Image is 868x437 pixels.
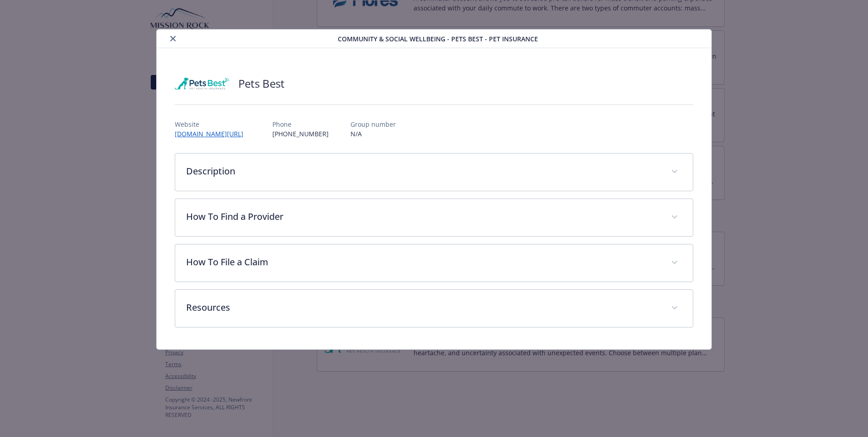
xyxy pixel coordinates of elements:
[175,129,251,138] a: [DOMAIN_NAME][URL]
[238,76,285,91] h2: Pets Best
[186,210,660,223] p: How To Find a Provider
[175,154,693,191] div: Description
[175,199,693,236] div: How To Find a Provider
[175,119,251,129] p: Website
[175,244,693,282] div: How To File a Claim
[87,29,781,350] div: details for plan Community & Social Wellbeing - Pets Best - Pet Insurance
[175,70,229,97] img: Pets Best Insurance Services
[175,290,693,327] div: Resources
[272,129,329,139] p: [PHONE_NUMBER]
[272,119,329,129] p: Phone
[186,164,660,178] p: Description
[186,255,660,269] p: How To File a Claim
[350,129,396,139] p: N/A
[168,33,178,44] button: close
[350,119,396,129] p: Group number
[186,301,660,314] p: Resources
[338,34,538,44] span: Community & Social Wellbeing - Pets Best - Pet Insurance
